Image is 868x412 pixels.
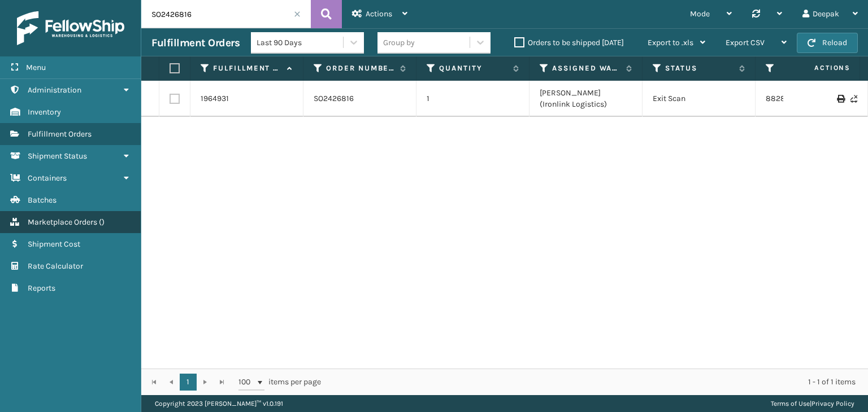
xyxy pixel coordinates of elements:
[850,95,857,103] i: Never Shipped
[257,37,344,49] div: Last 90 Days
[238,376,255,388] span: 100
[28,283,55,293] span: Reports
[28,239,80,249] span: Shipment Cost
[837,95,844,103] i: Print Label
[514,38,624,47] label: Orders to be shipped [DATE]
[28,151,87,161] span: Shipment Status
[552,63,620,73] label: Assigned Warehouse
[337,376,856,388] div: 1 - 1 of 1 items
[28,85,81,95] span: Administration
[439,63,507,73] label: Quantity
[28,173,67,183] span: Containers
[383,37,415,49] div: Group by
[771,395,854,412] div: |
[180,374,197,391] a: 1
[643,81,756,117] td: Exit Scan
[28,129,92,139] span: Fulfillment Orders
[726,38,765,47] span: Export CSV
[771,400,810,407] a: Terms of Use
[28,217,97,227] span: Marketplace Orders
[314,93,354,104] a: SO2426816
[28,107,61,117] span: Inventory
[26,63,46,72] span: Menu
[416,81,530,117] td: 1
[648,38,693,47] span: Export to .xls
[28,261,83,271] span: Rate Calculator
[366,9,392,19] span: Actions
[779,59,857,77] span: Actions
[155,395,283,412] p: Copyright 2023 [PERSON_NAME]™ v 1.0.191
[766,94,822,103] a: 882888913338
[238,374,321,391] span: items per page
[201,93,229,104] a: 1964931
[99,217,105,227] span: ( )
[665,63,734,73] label: Status
[28,195,57,205] span: Batches
[797,33,858,53] button: Reload
[151,36,240,50] h3: Fulfillment Orders
[690,9,710,19] span: Mode
[17,11,124,45] img: logo
[326,63,394,73] label: Order Number
[811,400,854,407] a: Privacy Policy
[530,81,643,117] td: [PERSON_NAME] (Ironlink Logistics)
[213,63,281,73] label: Fulfillment Order Id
